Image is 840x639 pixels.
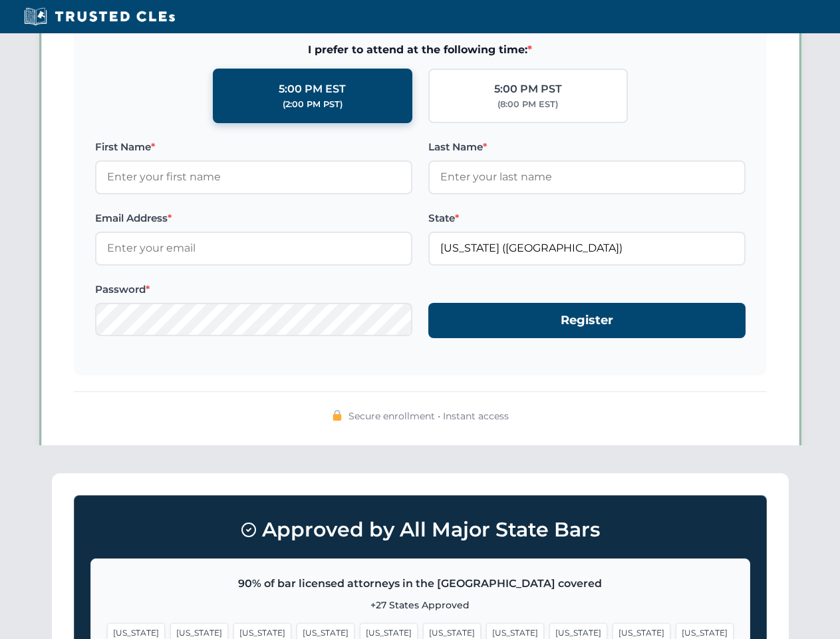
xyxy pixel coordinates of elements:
[95,282,412,298] label: Password
[428,160,746,194] input: Enter your last name
[95,210,412,226] label: Email Address
[90,512,750,548] h3: Approved by All Major State Bars
[95,232,412,265] input: Enter your email
[497,98,558,111] div: (8:00 PM EST)
[95,139,412,155] label: First Name
[428,139,746,155] label: Last Name
[95,160,412,194] input: Enter your first name
[107,598,734,612] p: +27 States Approved
[428,232,746,265] input: Florida (FL)
[332,410,343,421] img: 🔒
[107,575,734,592] p: 90% of bar licensed attorneys in the [GEOGRAPHIC_DATA] covered
[349,409,509,423] span: Secure enrollment • Instant access
[95,41,746,59] span: I prefer to attend at the following time:
[428,210,746,226] label: State
[494,81,562,98] div: 5:00 PM PST
[279,81,346,98] div: 5:00 PM EST
[283,98,343,111] div: (2:00 PM PST)
[428,303,746,338] button: Register
[20,7,179,27] img: Trusted CLEs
